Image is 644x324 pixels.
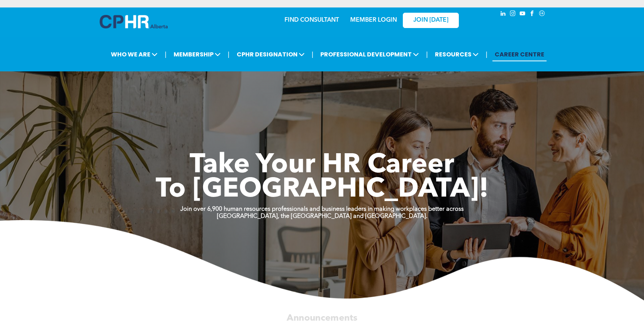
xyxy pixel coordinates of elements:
[350,17,397,23] a: MEMBER LOGIN
[403,13,459,28] a: JOIN [DATE]
[486,47,488,62] li: |
[284,17,339,23] a: FIND CONSULTANT
[509,9,517,19] a: instagram
[217,213,427,219] strong: [GEOGRAPHIC_DATA], the [GEOGRAPHIC_DATA] and [GEOGRAPHIC_DATA].
[234,47,307,61] span: CPHR DESIGNATION
[171,47,223,61] span: MEMBERSHIP
[426,47,428,62] li: |
[100,15,168,28] img: A blue and white logo for cp alberta
[287,314,357,323] span: Announcements
[109,47,160,61] span: WHO WE ARE
[165,47,167,62] li: |
[499,9,507,19] a: linkedin
[180,206,464,212] strong: Join over 6,900 human resources professionals and business leaders in making workplaces better ac...
[519,9,527,19] a: youtube
[312,47,314,62] li: |
[433,47,481,61] span: RESOURCES
[528,9,536,19] a: facebook
[228,47,230,62] li: |
[190,152,454,179] span: Take Your HR Career
[492,47,547,61] a: CAREER CENTRE
[318,47,421,61] span: PROFESSIONAL DEVELOPMENT
[538,9,546,19] a: Social network
[156,176,489,203] span: To [GEOGRAPHIC_DATA]!
[413,17,448,24] span: JOIN [DATE]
